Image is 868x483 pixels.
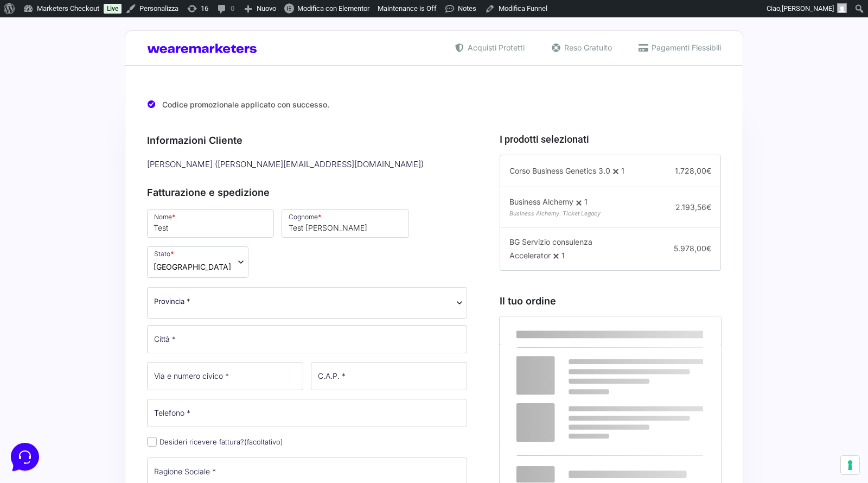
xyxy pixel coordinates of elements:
[147,209,274,238] input: Nome *
[311,362,467,390] input: C.A.P. *
[675,202,711,212] span: 2.193,56
[509,166,610,175] span: Corso Business Genetics 3.0
[147,133,467,148] h3: Informazioni Cliente
[147,325,467,353] input: Città *
[116,135,200,143] a: Apri Centro Assistenza
[17,91,200,113] button: Inizia una conversazione
[147,437,157,447] input: Desideri ricevere fattura?(facoltativo)
[71,98,160,106] span: Inizia una conversazione
[17,135,85,143] span: Trova una risposta
[282,209,409,238] input: Cognome *
[147,437,283,446] label: Desideri ricevere fattura?
[509,210,601,217] span: Business Alchemy: Ticket Legacy
[17,61,39,82] img: dark
[706,244,711,253] span: €
[561,42,612,53] span: Reso Gratuito
[782,4,834,12] span: [PERSON_NAME]
[297,4,369,12] span: Modifica con Elementor
[147,91,721,113] div: Codice promozionale applicato con successo.
[24,158,177,169] input: Cerca un articolo...
[500,345,627,379] td: Corso Business Genetics 3.0
[52,61,74,82] img: dark
[465,42,525,53] span: Acquisti Protetti
[500,316,627,345] th: Prodotto
[841,456,859,474] button: Le tue preferenze relative al consenso per le tecnologie di tracciamento
[75,348,142,373] button: Messaggi
[674,244,711,253] span: 5.978,00
[33,364,51,373] p: Home
[9,441,41,473] iframe: Customerly Messenger Launcher
[147,246,248,278] span: Stato
[584,197,588,206] span: 1
[500,412,627,445] td: BG Servizio consulenza Accelerator
[621,166,624,175] span: 1
[104,4,122,14] a: Live
[147,287,467,319] span: Provincia
[244,437,283,446] span: (facoltativo)
[147,185,467,200] h3: Fatturazione e spedizione
[561,251,565,260] span: 1
[154,261,231,272] span: Italia
[627,316,721,345] th: Subtotale
[500,294,721,308] h3: Il tuo ordine
[143,156,471,174] div: [PERSON_NAME] ( [PERSON_NAME][EMAIL_ADDRESS][DOMAIN_NAME] )
[9,9,182,26] h2: Ciao da Marketers 👋
[706,166,711,175] span: €
[509,237,592,260] span: BG Servizio consulenza Accelerator
[509,197,573,206] span: Business Alchemy
[500,378,627,411] td: Business Alchemy - Ticket Legacy
[17,43,92,52] span: Le tue conversazioni
[94,364,123,373] p: Messaggi
[649,42,721,53] span: Pagamenti Flessibili
[167,364,183,373] p: Aiuto
[147,362,303,390] input: Via e numero civico *
[706,202,711,212] span: €
[147,399,467,427] input: Telefono *
[675,166,711,175] span: 1.728,00
[154,296,190,307] span: Provincia *
[9,348,75,373] button: Home
[500,132,721,147] h3: I prodotti selezionati
[142,348,208,373] button: Aiuto
[35,61,56,82] img: dark
[500,446,627,480] th: Subtotale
